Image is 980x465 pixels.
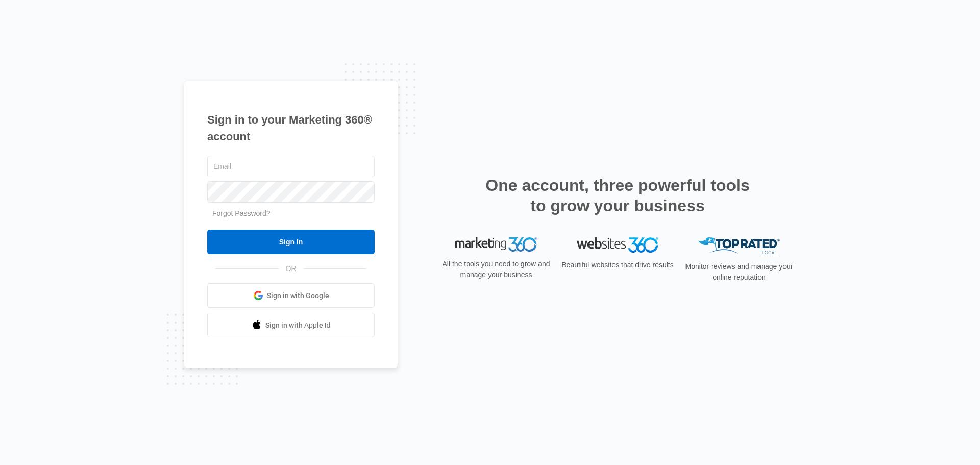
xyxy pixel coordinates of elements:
[482,175,753,216] h2: One account, three powerful tools to grow your business
[207,111,375,145] h1: Sign in to your Marketing 360® account
[265,320,331,331] span: Sign in with Apple Id
[207,230,375,254] input: Sign In
[682,261,796,283] p: Monitor reviews and manage your online reputation
[267,290,329,301] span: Sign in with Google
[577,237,658,252] img: Websites 360
[560,260,675,271] p: Beautiful websites that drive results
[279,263,304,274] span: OR
[207,313,375,337] a: Sign in with Apple Id
[455,237,537,252] img: Marketing 360
[212,209,271,217] a: Forgot Password?
[698,237,780,254] img: Top Rated Local
[207,283,375,308] a: Sign in with Google
[207,156,375,177] input: Email
[439,259,553,280] p: All the tools you need to grow and manage your business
